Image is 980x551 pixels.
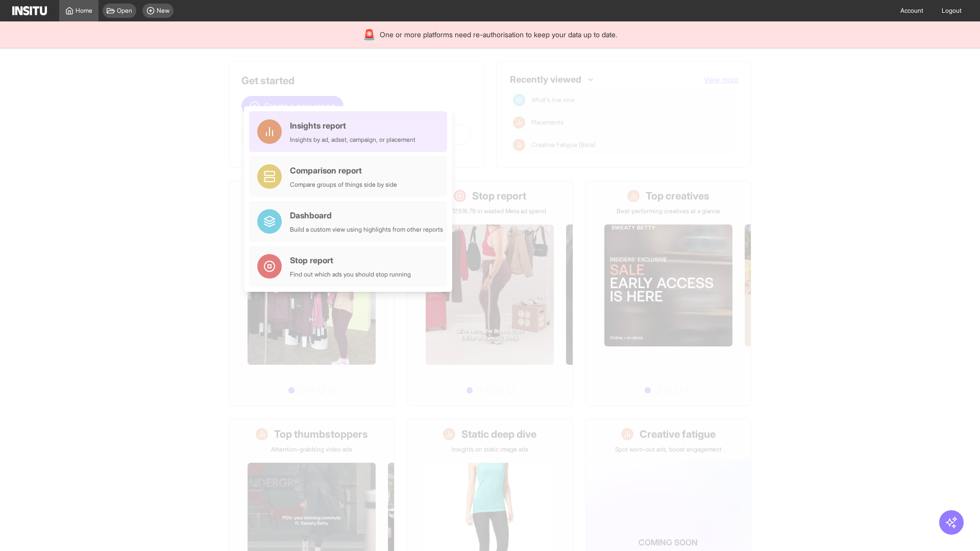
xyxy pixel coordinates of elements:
[290,119,415,132] div: Insights report
[290,181,397,189] div: Compare groups of things side by side
[290,164,397,177] div: Comparison report
[363,28,376,42] div: 🚨
[12,6,47,15] img: Logo
[290,136,415,144] div: Insights by ad, adset, campaign, or placement
[290,254,411,266] div: Stop report
[76,7,92,15] span: Home
[290,209,443,221] div: Dashboard
[290,270,411,279] div: Find out which ads you should stop running
[157,7,169,15] span: New
[290,226,443,234] div: Build a custom view using highlights from other reports
[117,7,132,15] span: Open
[380,30,617,40] span: One or more platforms need re-authorisation to keep your data up to date.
